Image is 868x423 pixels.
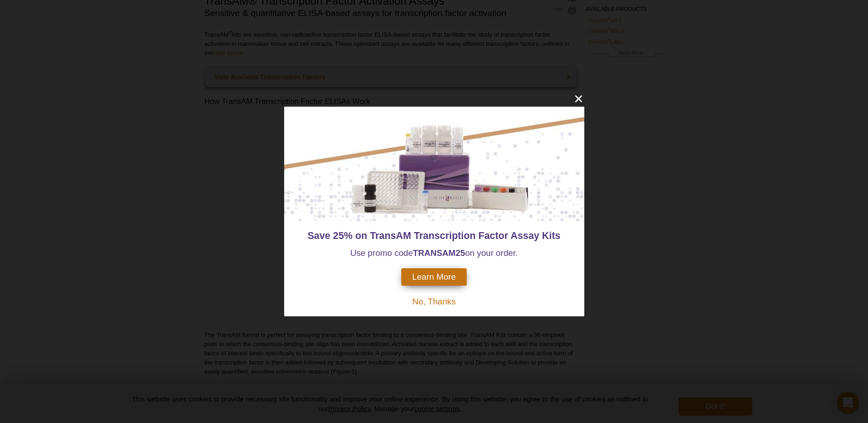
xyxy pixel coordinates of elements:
span: No, Thanks [412,297,456,306]
strong: 25 [456,248,465,258]
button: close [573,93,584,104]
span: Save 25% on TransAM Transcription Factor Assay Kits [307,230,561,241]
span: Use promo code on your order. [350,248,518,258]
strong: TRANSAM [413,248,455,258]
span: Learn More [412,272,456,282]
